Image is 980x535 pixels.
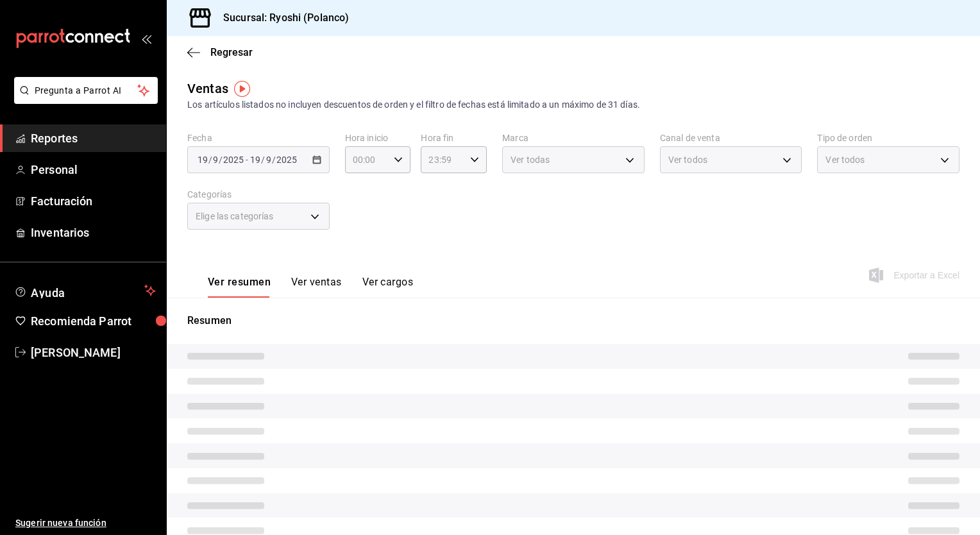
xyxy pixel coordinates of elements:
p: Resumen [187,313,959,328]
button: Pregunta a Parrot AI [14,77,158,104]
input: ---- [223,155,244,165]
span: - [246,155,248,165]
div: Los artículos listados no incluyen descuentos de orden y el filtro de fechas está limitado a un m... [187,98,959,112]
label: Hora inicio [345,133,411,142]
button: Ver cargos [362,276,414,298]
span: Ver todos [825,153,865,166]
span: Sugerir nueva función [15,516,156,530]
input: -- [212,155,219,165]
span: Pregunta a Parrot AI [35,84,138,98]
button: Ver ventas [291,276,342,298]
span: [PERSON_NAME] [31,344,156,361]
button: open_drawer_menu [141,33,151,44]
label: Tipo de orden [817,133,959,142]
span: Facturación [31,192,156,210]
span: Personal [31,161,156,178]
h3: Sucursal: Ryoshi (Polanco) [213,10,349,26]
span: Ver todos [668,153,707,166]
span: Ayuda [31,283,139,298]
span: Elige las categorías [196,210,274,223]
span: Regresar [210,46,253,58]
label: Categorías [187,190,330,199]
span: / [261,155,265,165]
button: Regresar [187,46,253,58]
label: Fecha [187,133,330,142]
label: Canal de venta [660,133,802,142]
input: ---- [276,155,298,165]
span: / [272,155,276,165]
label: Marca [502,133,645,142]
span: Ver todas [511,153,550,166]
span: / [208,155,212,165]
span: Reportes [31,130,156,147]
button: Ver resumen [208,276,271,298]
span: / [219,155,223,165]
input: -- [266,155,272,165]
a: Pregunta a Parrot AI [9,93,158,106]
div: Ventas [187,79,228,98]
div: navigation tabs [208,276,413,298]
span: Inventarios [31,224,156,241]
label: Hora fin [421,133,487,142]
input: -- [249,155,261,165]
span: Recomienda Parrot [31,312,156,330]
input: -- [197,155,208,165]
img: Tooltip marker [234,81,250,97]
